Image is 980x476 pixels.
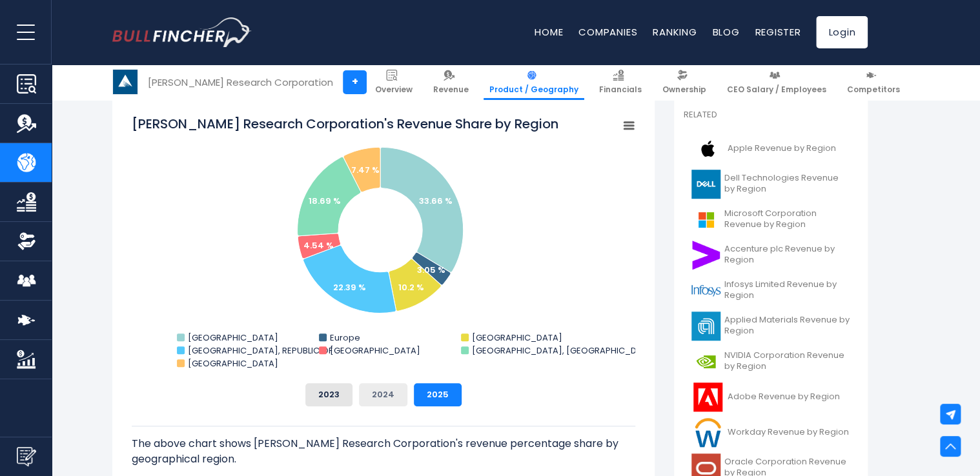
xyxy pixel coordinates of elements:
[309,195,341,207] text: 18.69 %
[691,382,724,412] img: ADBE logo
[472,332,562,344] text: [GEOGRAPHIC_DATA]
[332,281,365,293] text: 22.39 %
[684,202,858,237] a: Microsoft Corporation Revenue by Region
[330,332,360,344] text: Europe
[724,244,850,266] span: Accenture plc Revenue by Region
[712,25,739,39] a: Blog
[724,350,850,372] span: NVIDIA Corporation Revenue by Region
[419,195,453,207] text: 33.66 %
[841,64,906,100] a: Competitors
[330,344,420,357] text: [GEOGRAPHIC_DATA]
[727,84,826,95] span: CEO Salary / Employees
[691,241,720,270] img: ACN logo
[398,281,424,293] text: 10.2 %
[599,84,642,95] span: Financials
[17,232,36,251] img: Ownership
[691,170,720,199] img: DELL logo
[113,70,138,94] img: LRCX logo
[662,84,706,95] span: Ownership
[728,427,849,438] span: Workday Revenue by Region
[305,383,352,406] button: 2023
[433,84,469,95] span: Revenue
[188,344,332,357] text: [GEOGRAPHIC_DATA], REPUBLIC OF
[724,173,850,195] span: Dell Technologies Revenue by Region
[188,357,278,370] text: [GEOGRAPHIC_DATA]
[132,436,635,467] p: The above chart shows [PERSON_NAME] Research Corporation's revenue percentage share by geographic...
[653,25,697,39] a: Ranking
[691,205,720,234] img: MSFT logo
[691,312,720,341] img: AMAT logo
[816,16,868,48] a: Login
[132,115,635,373] svg: Lam Research Corporation's Revenue Share by Region
[684,379,858,415] a: Adobe Revenue by Region
[359,383,407,406] button: 2024
[728,392,840,402] span: Adobe Revenue by Region
[691,134,724,163] img: AAPL logo
[489,84,578,95] span: Product / Geography
[684,237,858,273] a: Accenture plc Revenue by Region
[375,84,413,95] span: Overview
[724,279,850,301] span: Infosys Limited Revenue by Region
[578,25,637,39] a: Companies
[188,332,278,344] text: [GEOGRAPHIC_DATA]
[369,64,418,100] a: Overview
[724,208,850,230] span: Microsoft Corporation Revenue by Region
[684,344,858,379] a: NVIDIA Corporation Revenue by Region
[721,64,832,100] a: CEO Salary / Employees
[112,17,252,47] img: Bullfincher logo
[691,418,724,447] img: WDAY logo
[427,64,475,100] a: Revenue
[484,64,584,100] a: Product / Geography
[593,64,648,100] a: Financials
[684,110,858,121] p: Related
[132,115,558,133] tspan: [PERSON_NAME] Research Corporation's Revenue Share by Region
[148,75,333,90] div: [PERSON_NAME] Research Corporation
[417,264,445,276] text: 3.05 %
[691,347,720,376] img: NVDA logo
[535,25,563,39] a: Home
[351,164,380,176] text: 7.47 %
[755,25,801,39] a: Register
[414,383,462,406] button: 2025
[847,84,900,95] span: Competitors
[112,17,251,47] a: Go to homepage
[684,308,858,344] a: Applied Materials Revenue by Region
[684,415,858,450] a: Workday Revenue by Region
[728,143,836,154] span: Apple Revenue by Region
[472,344,657,357] text: [GEOGRAPHIC_DATA], [GEOGRAPHIC_DATA]
[684,131,858,166] a: Apple Revenue by Region
[303,239,334,252] text: 4.54 %
[691,276,720,305] img: INFY logo
[657,64,712,100] a: Ownership
[684,273,858,308] a: Infosys Limited Revenue by Region
[724,315,850,337] span: Applied Materials Revenue by Region
[343,70,367,94] a: +
[684,166,858,202] a: Dell Technologies Revenue by Region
